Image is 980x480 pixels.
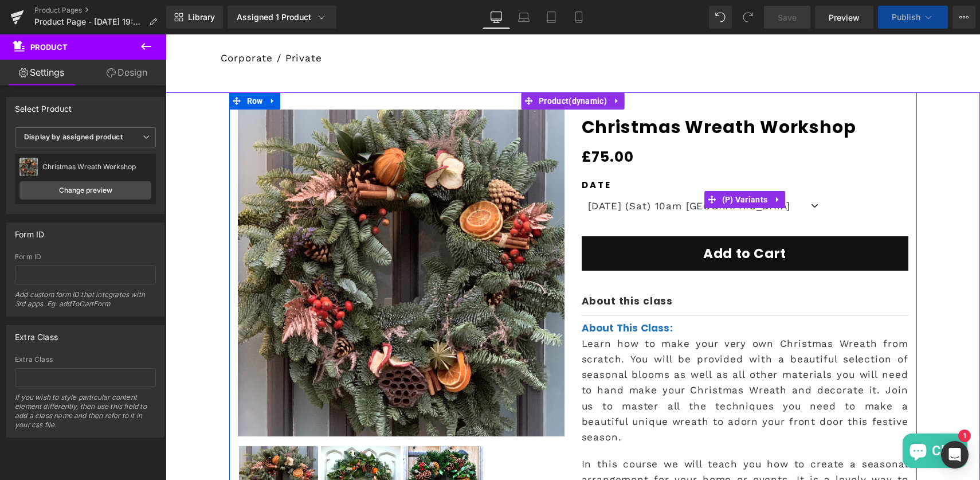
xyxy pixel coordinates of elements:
[416,146,743,159] label: Date
[510,6,538,29] a: Laptop
[538,210,620,228] span: Add to Cart
[72,75,399,402] img: Christmas Wreath Workshop
[416,111,468,134] span: £75.00
[15,356,156,364] div: Extra Class
[15,253,156,261] div: Form ID
[416,260,508,274] b: About this class
[85,60,168,85] a: Design
[952,6,975,29] button: More
[15,393,156,437] div: If you wish to style particular content element differently, then use this field to add a class n...
[79,58,100,75] span: Row
[24,132,123,141] b: Display by assigned product
[34,17,144,26] span: Product Page - [DATE] 19:22:58
[15,326,58,342] div: Extra Class
[565,6,593,29] a: Mobile
[416,83,691,103] a: Christmas Wreath Workshop
[416,302,743,411] p: Learn how to make your very own Christmas Wreath from scratch. You will be provided with a beauti...
[15,290,156,316] div: Add custom form ID that integrates with 3rd apps. Eg: addToCartForm
[554,157,605,174] span: (P) Variants
[42,163,151,171] div: Christmas Wreath Workshop
[734,399,805,436] inbox-online-store-chat: Shopify online store chat
[815,6,873,29] a: Preview
[778,11,797,24] span: Save
[892,13,920,22] span: Publish
[100,58,115,75] a: Expand / Collapse
[15,97,72,114] div: Select Product
[188,12,215,22] span: Library
[605,157,620,174] a: Expand / Collapse
[49,7,162,40] a: Corporate / Private
[237,11,327,23] div: Assigned 1 Product
[370,58,444,75] span: Product
[941,441,969,469] div: Open Intercom Messenger
[15,223,44,239] div: Form ID
[444,58,459,75] a: Expand / Collapse
[538,6,565,29] a: Tablet
[166,6,223,29] a: New Library
[30,42,68,52] span: Product
[878,6,948,29] button: Publish
[416,287,507,301] strong: About This Class:
[19,181,151,200] a: Change preview
[736,6,759,29] button: Redo
[483,6,510,29] a: Desktop
[34,6,166,15] a: Product Pages
[709,6,732,29] button: Undo
[19,158,38,176] img: pImage
[416,202,743,236] button: Add to Cart
[829,11,860,24] span: Preview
